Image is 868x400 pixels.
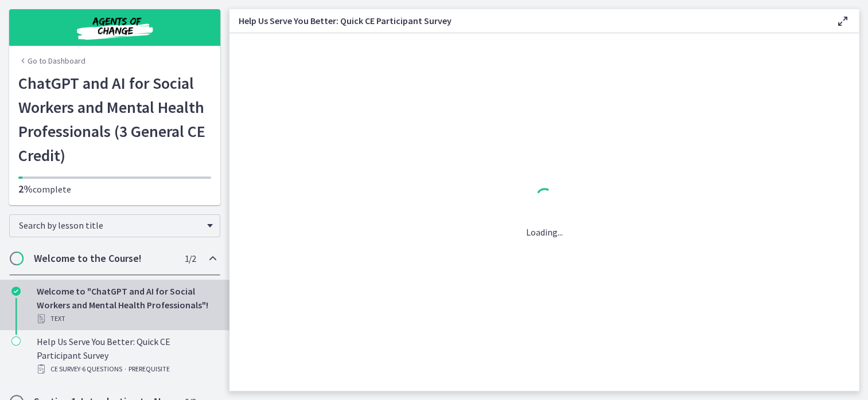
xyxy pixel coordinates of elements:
div: Help Us Serve You Better: Quick CE Participant Survey [37,335,216,376]
span: · 6 Questions [80,362,122,376]
img: Agents of Change [46,14,184,41]
h2: Welcome to the Course! [34,252,174,265]
a: Go to Dashboard [18,55,85,66]
h3: Help Us Serve You Better: Quick CE Participant Survey [239,14,818,28]
div: Text [37,312,216,326]
div: Welcome to "ChatGPT and AI for Social Workers and Mental Health Professionals"! [37,284,216,326]
span: 1 / 2 [185,252,196,265]
p: complete [18,182,211,196]
h1: ChatGPT and AI for Social Workers and Mental Health Professionals (3 General CE Credit) [18,71,211,167]
div: 1 [526,185,563,211]
div: Search by lesson title [9,214,220,237]
span: Search by lesson title [19,219,201,231]
span: PREREQUISITE [129,362,170,376]
p: Loading... [526,225,563,239]
i: Completed [11,287,21,296]
span: 2% [18,182,33,195]
span: · [124,362,126,376]
div: CE Survey [37,362,216,376]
